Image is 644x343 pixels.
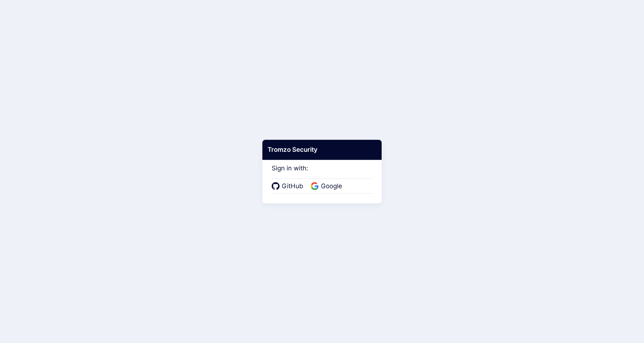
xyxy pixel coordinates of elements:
span: Google [319,182,344,191]
a: GitHub [272,182,306,191]
a: Google [311,182,344,191]
div: Sign in with: [272,154,372,194]
div: Tromzo Security [262,140,382,160]
span: GitHub [280,182,306,191]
